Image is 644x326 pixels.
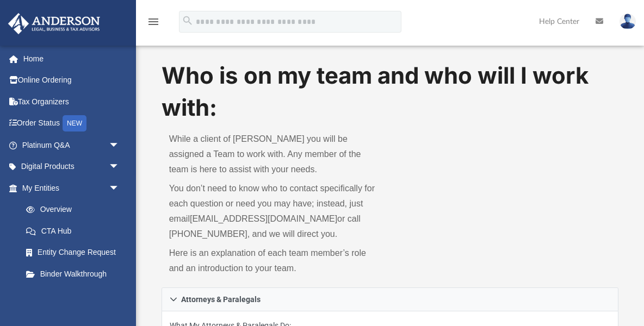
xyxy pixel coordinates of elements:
a: Home [8,48,136,70]
a: My Blueprint [15,285,131,306]
a: Digital Productsarrow_drop_down [8,156,136,178]
p: You don’t need to know who to contact specifically for each question or need you may have; instea... [169,181,382,242]
h1: Who is on my team and who will I work with: [162,60,619,124]
div: NEW [63,115,86,131]
p: Here is an explanation of each team member’s role and an introduction to your team. [169,246,382,276]
i: menu [147,15,160,28]
a: Order StatusNEW [8,112,136,135]
a: Entity Change Request [15,242,136,264]
span: arrow_drop_down [109,134,131,156]
a: Attorneys & Paralegals [162,287,619,311]
img: Anderson Advisors Platinum Portal [5,13,103,34]
p: While a client of [PERSON_NAME] you will be assigned a Team to work with. Any member of the team ... [169,131,382,177]
span: arrow_drop_down [109,177,131,199]
a: Binder Walkthrough [15,263,136,285]
a: CTA Hub [15,220,136,242]
a: My Entitiesarrow_drop_down [8,177,136,199]
a: Platinum Q&Aarrow_drop_down [8,134,136,156]
a: Overview [15,199,136,221]
span: arrow_drop_down [109,156,131,178]
a: Online Ordering [8,70,136,91]
a: menu [147,21,160,28]
span: Attorneys & Paralegals [181,296,261,303]
a: [EMAIL_ADDRESS][DOMAIN_NAME] [190,214,337,223]
img: User Pic [620,14,636,29]
i: search [182,15,194,27]
a: Tax Organizers [8,91,136,112]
